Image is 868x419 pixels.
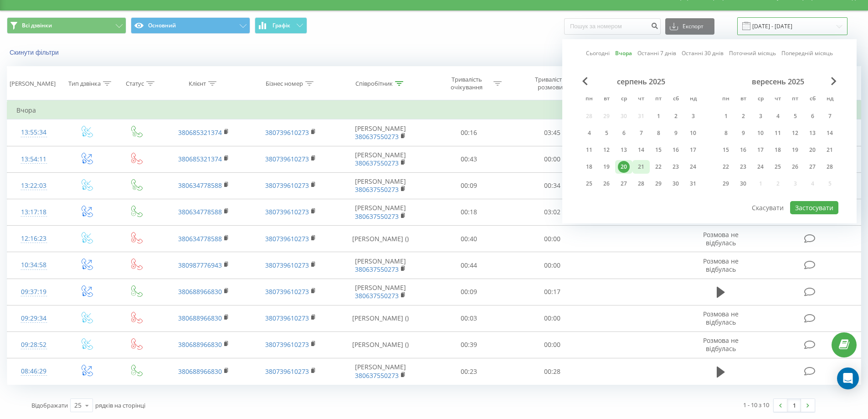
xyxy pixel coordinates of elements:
[769,143,786,157] div: чт 18 вер 2025 р.
[355,265,399,274] a: 380637550273
[670,178,682,190] div: 30
[95,401,145,409] span: рядків на сторінці
[821,143,838,157] div: нд 21 вер 2025 р.
[355,212,399,221] a: 380637550273
[265,261,309,269] a: 380739610273
[583,161,595,173] div: 18
[526,76,575,91] div: Тривалість розмови
[717,160,734,174] div: пн 22 вер 2025 р.
[265,340,309,349] a: 380739610273
[755,144,766,156] div: 17
[598,126,615,140] div: вт 5 серп 2025 р.
[334,199,427,225] td: [PERSON_NAME]
[824,110,836,122] div: 7
[632,143,650,157] div: чт 14 серп 2025 р.
[684,160,702,174] div: нд 24 серп 2025 р.
[734,109,752,123] div: вт 2 вер 2025 р.
[687,178,699,190] div: 31
[7,17,126,34] button: Всі дзвінки
[511,358,594,385] td: 00:28
[806,161,818,173] div: 27
[755,110,766,122] div: 3
[265,287,309,296] a: 380739610273
[703,310,739,326] span: Розмова не відбулась
[687,127,699,139] div: 10
[178,207,222,216] a: 380634778588
[632,126,650,140] div: чт 7 серп 2025 р.
[703,230,739,247] span: Розмова не відбулась
[583,127,595,139] div: 4
[334,305,427,331] td: [PERSON_NAME] ()
[821,126,838,140] div: нд 14 вер 2025 р.
[752,143,769,157] div: ср 17 вер 2025 р.
[670,144,682,156] div: 16
[178,181,222,190] a: 380634778588
[598,177,615,191] div: вт 26 серп 2025 р.
[7,101,861,119] td: Вчора
[720,178,732,190] div: 29
[511,199,594,225] td: 03:02
[16,362,51,380] div: 08:46:29
[752,109,769,123] div: ср 3 вер 2025 р.
[272,22,290,29] span: Графік
[772,127,784,139] div: 11
[265,128,309,137] a: 380739610273
[427,146,511,172] td: 00:43
[601,161,612,173] div: 19
[178,234,222,243] a: 380634778588
[790,201,838,214] button: Застосувати
[717,177,734,191] div: пн 29 вер 2025 р.
[789,110,801,122] div: 5
[755,127,766,139] div: 10
[772,161,784,173] div: 25
[16,203,51,221] div: 13:17:18
[786,109,804,123] div: пт 5 вер 2025 р.
[334,226,427,252] td: [PERSON_NAME] ()
[334,146,427,172] td: [PERSON_NAME]
[772,144,784,156] div: 18
[427,331,511,358] td: 00:39
[601,144,612,156] div: 12
[74,401,82,410] div: 25
[427,305,511,331] td: 00:03
[334,331,427,358] td: [PERSON_NAME] ()
[178,367,222,376] a: 380688966830
[769,126,786,140] div: чт 11 вер 2025 р.
[650,160,667,174] div: пт 22 серп 2025 р.
[786,160,804,174] div: пт 26 вер 2025 р.
[789,144,801,156] div: 19
[511,226,594,252] td: 00:00
[667,177,684,191] div: сб 30 серп 2025 р.
[667,109,684,123] div: сб 2 серп 2025 р.
[511,252,594,279] td: 00:00
[355,159,399,167] a: 380637550273
[355,185,399,194] a: 380637550273
[334,172,427,199] td: [PERSON_NAME]
[789,161,801,173] div: 26
[717,143,734,157] div: пн 15 вер 2025 р.
[635,161,647,173] div: 21
[265,155,309,163] a: 380739610273
[580,160,598,174] div: пн 18 серп 2025 р.
[823,93,837,106] abbr: неділя
[255,17,307,34] button: Графік
[427,199,511,225] td: 00:18
[652,110,664,122] div: 1
[615,126,632,140] div: ср 6 серп 2025 р.
[511,305,594,331] td: 00:00
[806,110,818,122] div: 6
[580,177,598,191] div: пн 25 серп 2025 р.
[427,172,511,199] td: 00:09
[736,93,750,106] abbr: вівторок
[600,93,613,106] abbr: вівторок
[634,93,648,106] abbr: четвер
[442,76,491,91] div: Тривалість очікування
[804,143,821,157] div: сб 20 вер 2025 р.
[334,252,427,279] td: [PERSON_NAME]
[821,109,838,123] div: нд 7 вер 2025 р.
[720,110,732,122] div: 1
[719,93,733,106] abbr: понеділок
[729,49,776,57] a: Поточний місяць
[747,201,789,214] button: Скасувати
[635,127,647,139] div: 7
